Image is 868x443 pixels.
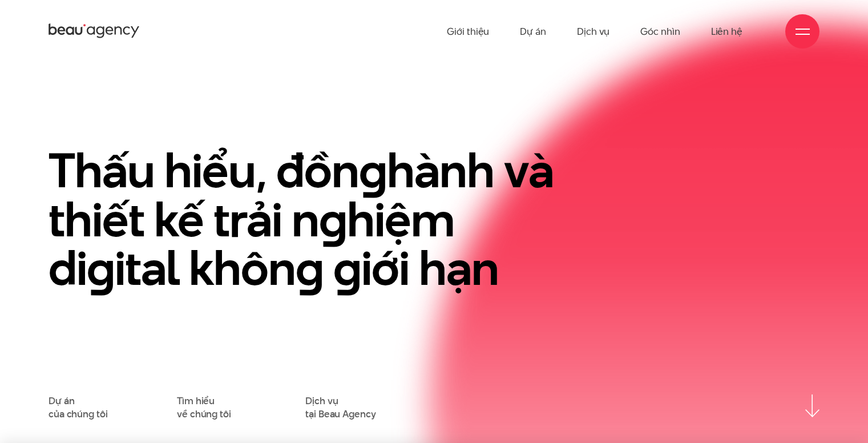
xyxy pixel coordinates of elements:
[305,394,376,420] a: Dịch vụtại Beau Agency
[296,235,324,301] en: g
[177,394,231,420] a: Tìm hiểuvề chúng tôi
[49,146,557,293] h1: Thấu hiểu, đồn hành và thiết kế trải n hiệm di ital khôn iới hạn
[333,235,361,301] en: g
[49,394,107,420] a: Dự áncủa chúng tôi
[87,235,115,301] en: g
[319,186,347,253] en: g
[359,137,387,204] en: g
